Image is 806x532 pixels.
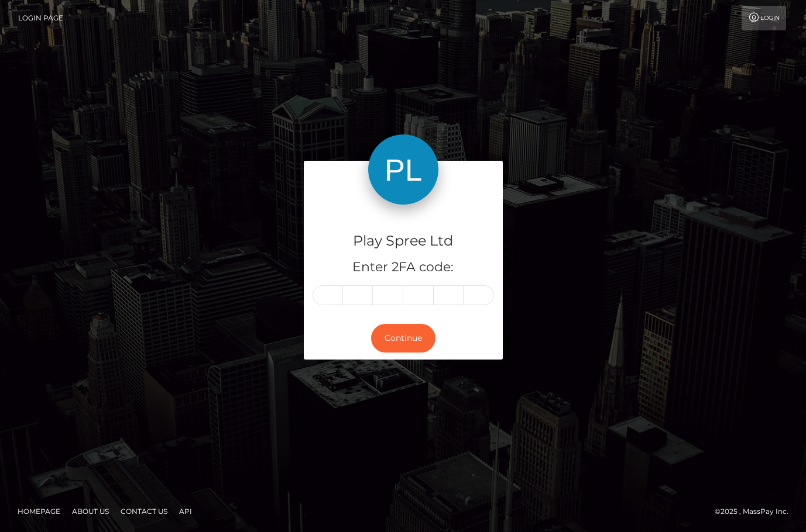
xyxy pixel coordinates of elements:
[313,258,494,277] h5: Enter 2FA code:
[18,6,63,30] a: Login Page
[116,502,172,520] a: Contact Us
[174,502,197,520] a: API
[313,231,494,251] h4: Play Spree Ltd
[13,502,65,520] a: Homepage
[67,502,114,520] a: About Us
[371,324,435,353] button: Continue
[715,505,797,518] div: © 2025 , MassPay Inc.
[368,134,438,205] img: Play Spree Ltd
[742,6,786,30] a: Login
